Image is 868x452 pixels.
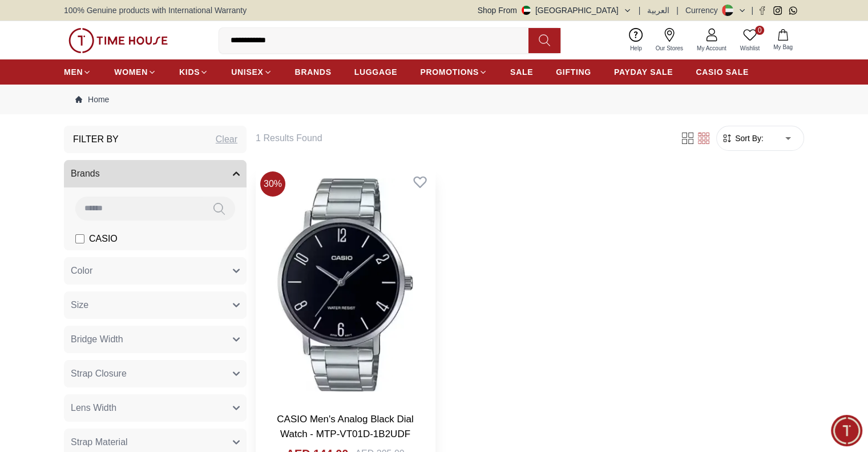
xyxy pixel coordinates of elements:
[769,43,797,51] span: My Bag
[179,66,200,78] span: KIDS
[721,133,764,144] button: Sort By:
[260,171,285,197] span: 30 %
[736,44,764,53] span: Wishlist
[696,62,749,82] a: CASIO SALE
[478,5,632,16] button: Shop From[GEOGRAPHIC_DATA]
[75,234,84,243] input: CASIO
[256,131,666,145] h6: 1 Results Found
[522,6,531,15] img: United Arab Emirates
[64,291,247,319] button: Size
[216,133,237,146] div: Clear
[696,66,749,78] span: CASIO SALE
[64,160,247,187] button: Brands
[733,26,766,55] a: 0Wishlist
[89,232,118,246] span: CASIO
[71,401,116,415] span: Lens Width
[114,62,156,82] a: WOMEN
[831,415,862,446] div: Chat Widget
[295,62,332,82] a: BRANDS
[354,62,398,82] a: LUGGAGE
[71,333,123,346] span: Bridge Width
[71,435,128,449] span: Strap Material
[71,298,88,312] span: Size
[758,6,766,15] a: Facebook
[614,66,673,78] span: PAYDAY SALE
[256,167,435,403] img: CASIO Men's Analog Black Dial Watch - MTP-VT01D-1B2UDF
[354,66,398,78] span: LUGGAGE
[68,28,168,53] img: ...
[277,414,413,439] a: CASIO Men's Analog Black Dial Watch - MTP-VT01D-1B2UDF
[64,62,91,82] a: MEN
[556,66,591,78] span: GIFTING
[639,5,641,16] span: |
[231,62,272,82] a: UNISEX
[766,27,800,54] button: My Bag
[623,26,649,55] a: Help
[614,62,673,82] a: PAYDAY SALE
[651,44,688,53] span: Our Stores
[179,62,208,82] a: KIDS
[64,394,247,422] button: Lens Width
[71,167,100,181] span: Brands
[64,360,247,387] button: Strap Closure
[71,264,92,278] span: Color
[75,94,109,105] a: Home
[114,66,148,78] span: WOMEN
[64,85,804,114] nav: Breadcrumb
[647,5,669,16] button: العربية
[64,257,247,285] button: Color
[295,66,332,78] span: BRANDS
[773,6,782,15] a: Instagram
[73,133,119,146] h3: Filter By
[64,66,83,78] span: MEN
[676,5,679,16] span: |
[420,66,479,78] span: PROMOTIONS
[755,26,764,35] span: 0
[64,326,247,353] button: Bridge Width
[649,26,690,55] a: Our Stores
[733,133,764,144] span: Sort By:
[789,6,797,15] a: Whatsapp
[64,5,247,16] span: 100% Genuine products with International Warranty
[692,44,731,53] span: My Account
[71,367,127,381] span: Strap Closure
[751,5,753,16] span: |
[510,62,533,82] a: SALE
[510,66,533,78] span: SALE
[556,62,591,82] a: GIFTING
[625,44,647,53] span: Help
[685,5,722,16] div: Currency
[231,66,263,78] span: UNISEX
[420,62,487,82] a: PROMOTIONS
